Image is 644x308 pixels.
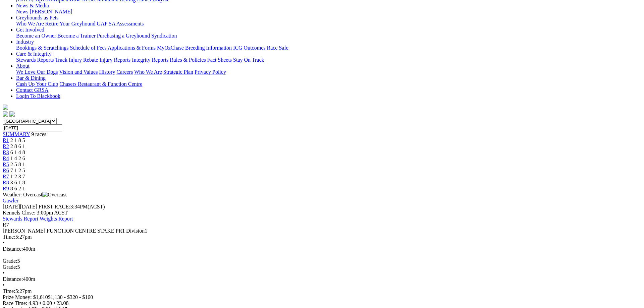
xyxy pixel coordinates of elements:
span: 7 1 2 5 [10,168,25,173]
span: 0.00 [43,300,52,306]
a: Chasers Restaurant & Function Centre [59,81,142,87]
span: 23.08 [57,300,69,306]
a: Stewards Reports [16,57,54,63]
span: • [3,282,5,288]
a: R6 [3,168,9,173]
a: Weights Report [40,216,73,222]
a: [PERSON_NAME] [30,9,72,14]
span: Grade: [3,264,17,270]
span: • [3,240,5,246]
a: Industry [16,39,34,45]
a: R5 [3,162,9,167]
a: Strategic Plan [163,69,193,75]
span: 1 4 2 6 [10,156,25,161]
a: Vision and Values [59,69,98,75]
a: R2 [3,143,9,149]
a: Stewards Report [3,216,38,222]
span: FIRST RACE: [39,204,70,209]
a: News & Media [16,3,49,8]
a: Fact Sheets [207,57,232,63]
a: Bar & Dining [16,75,46,81]
a: R9 [3,186,9,191]
a: Cash Up Your Club [16,81,58,87]
span: Distance: [3,246,23,252]
a: ICG Outcomes [233,45,265,51]
span: Grade: [3,258,17,264]
span: SUMMARY [3,131,30,137]
div: 5 [3,264,636,270]
a: Race Safe [267,45,288,51]
a: Become a Trainer [57,33,96,39]
div: 5 [3,258,636,264]
span: 1 2 3 7 [10,174,25,179]
a: Get Involved [16,27,44,33]
div: News & Media [16,9,636,15]
a: Schedule of Fees [70,45,106,51]
img: logo-grsa-white.png [3,105,8,110]
a: Gawler [3,198,18,203]
div: Bar & Dining [16,81,636,87]
div: About [16,69,636,75]
span: 3:34PM(ACST) [39,204,105,209]
a: History [99,69,115,75]
span: [DATE] [3,204,37,209]
span: 4.93 [29,300,38,306]
a: Breeding Information [185,45,232,51]
div: [PERSON_NAME] FUNCTION CENTRE STAKE PR1 Division1 [3,228,636,234]
img: twitter.svg [9,111,15,117]
a: R8 [3,180,9,185]
div: Kennels Close: 3:00pm ACST [3,210,636,216]
a: About [16,63,30,69]
div: 5:27pm [3,288,636,294]
span: $1,130 - $320 - $160 [48,294,93,300]
a: Who We Are [134,69,162,75]
a: Privacy Policy [195,69,226,75]
span: 6 1 4 8 [10,149,25,155]
span: [DATE] [3,204,20,209]
a: Retire Your Greyhound [45,21,96,26]
a: We Love Our Dogs [16,69,58,75]
a: GAP SA Assessments [97,21,144,26]
span: Distance: [3,276,23,282]
div: 400m [3,276,636,282]
span: 9 races [31,131,46,137]
span: 8 6 2 1 [10,186,25,191]
div: Care & Integrity [16,57,636,63]
span: • [39,300,41,306]
a: Bookings & Scratchings [16,45,68,51]
img: Overcast [42,192,67,198]
div: 5:27pm [3,234,636,240]
span: Time: [3,288,15,294]
span: R7 [3,222,9,228]
span: 2 1 8 5 [10,137,25,143]
a: Purchasing a Greyhound [97,33,150,39]
a: R4 [3,156,9,161]
span: Time: [3,234,15,240]
span: • [53,300,55,306]
span: 3 6 1 8 [10,180,25,185]
a: R3 [3,149,9,155]
span: 2 8 6 1 [10,143,25,149]
span: Race Time: [3,300,27,306]
span: • [3,270,5,276]
div: Industry [16,45,636,51]
div: Get Involved [16,33,636,39]
a: Greyhounds as Pets [16,15,58,20]
input: Select date [3,124,62,131]
div: 400m [3,246,636,252]
a: Careers [116,69,133,75]
a: Contact GRSA [16,87,48,93]
a: Who We Are [16,21,44,26]
a: Stay On Track [233,57,264,63]
a: Track Injury Rebate [55,57,98,63]
a: Login To Blackbook [16,93,60,99]
span: 2 5 8 1 [10,162,25,167]
a: R1 [3,137,9,143]
span: Weather: Overcast [3,192,67,197]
